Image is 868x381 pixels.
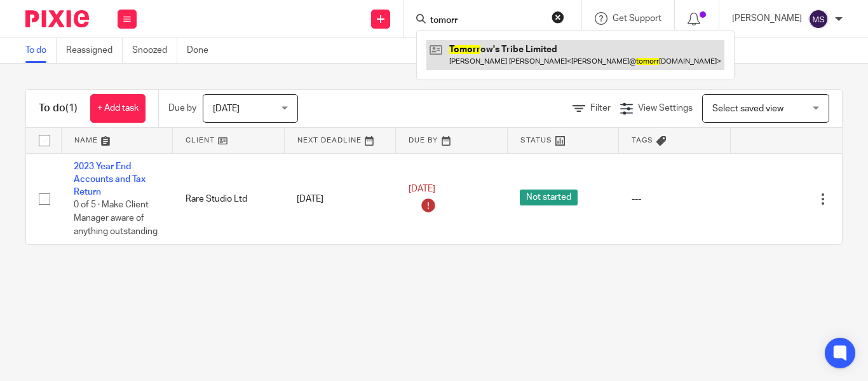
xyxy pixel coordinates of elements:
[409,184,435,193] span: [DATE]
[284,153,396,244] td: [DATE]
[808,9,829,29] img: svg%3E
[25,38,57,63] a: To do
[187,38,218,63] a: Done
[25,10,89,27] img: Pixie
[173,153,285,244] td: Rare Studio Ltd
[90,94,146,123] a: + Add task
[632,137,653,144] span: Tags
[132,38,177,63] a: Snoozed
[712,104,783,113] span: Select saved view
[520,190,578,205] span: Not started
[732,12,802,25] p: [PERSON_NAME]
[613,14,661,23] span: Get Support
[39,102,78,115] h1: To do
[213,104,240,113] span: [DATE]
[590,104,611,113] span: Filter
[638,104,693,113] span: View Settings
[66,38,123,63] a: Reassigned
[632,193,718,205] div: ---
[429,15,543,27] input: Search
[74,162,146,197] a: 2023 Year End Accounts and Tax Return
[552,11,564,24] button: Clear
[168,102,196,114] p: Due by
[74,201,158,236] span: 0 of 5 · Make Client Manager aware of anything outstanding
[65,103,78,113] span: (1)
